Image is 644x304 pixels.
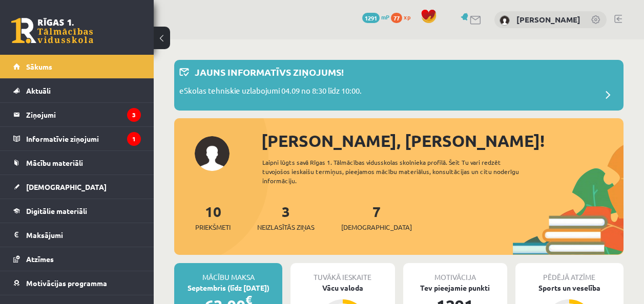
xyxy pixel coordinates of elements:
a: 77 xp [391,13,416,21]
div: Septembris (līdz [DATE]) [174,283,282,293]
span: Priekšmeti [195,222,231,232]
a: [DEMOGRAPHIC_DATA] [13,175,141,199]
i: 3 [127,108,141,122]
p: eSkolas tehniskie uzlabojumi 04.09 no 8:30 līdz 10:00. [179,85,362,99]
a: Sākums [13,55,141,78]
a: 7[DEMOGRAPHIC_DATA] [341,202,412,232]
a: Digitālie materiāli [13,199,141,223]
span: 77 [391,13,402,23]
a: Rīgas 1. Tālmācības vidusskola [11,18,93,44]
div: Mācību maksa [174,263,282,283]
div: [PERSON_NAME], [PERSON_NAME]! [261,128,624,153]
span: [DEMOGRAPHIC_DATA] [341,222,412,232]
a: Ziņojumi3 [13,103,141,126]
a: 10Priekšmeti [195,202,231,232]
span: Motivācijas programma [26,278,107,288]
a: [PERSON_NAME] [516,14,580,25]
div: Sports un veselība [515,283,624,293]
a: Atzīmes [13,247,141,271]
span: [DEMOGRAPHIC_DATA] [26,182,107,191]
a: Informatīvie ziņojumi1 [13,127,141,150]
a: Motivācijas programma [13,271,141,295]
legend: Ziņojumi [26,103,141,126]
div: Laipni lūgts savā Rīgas 1. Tālmācības vidusskolas skolnieka profilā. Šeit Tu vari redzēt tuvojošo... [262,158,532,185]
a: Maksājumi [13,223,141,247]
a: 3Neizlasītās ziņas [257,202,315,232]
span: 1291 [362,13,380,23]
span: Neizlasītās ziņas [257,222,315,232]
div: Vācu valoda [290,283,394,293]
a: Jauns informatīvs ziņojums! eSkolas tehniskie uzlabojumi 04.09 no 8:30 līdz 10:00. [179,65,618,105]
i: 1 [127,132,141,146]
div: Motivācija [403,263,507,283]
legend: Informatīvie ziņojumi [26,127,141,150]
a: 1291 mP [362,13,389,21]
span: Aktuāli [26,86,51,95]
span: xp [404,13,410,21]
div: Pēdējā atzīme [515,263,624,283]
span: Digitālie materiāli [26,206,87,215]
div: Tev pieejamie punkti [403,283,507,293]
a: Mācību materiāli [13,151,141,175]
span: Mācību materiāli [26,158,83,167]
p: Jauns informatīvs ziņojums! [195,65,344,79]
a: Aktuāli [13,79,141,102]
span: mP [381,13,389,21]
legend: Maksājumi [26,223,141,247]
span: Sākums [26,62,52,71]
div: Tuvākā ieskaite [290,263,394,283]
img: Linda Švagre [500,15,510,26]
span: Atzīmes [26,254,54,264]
